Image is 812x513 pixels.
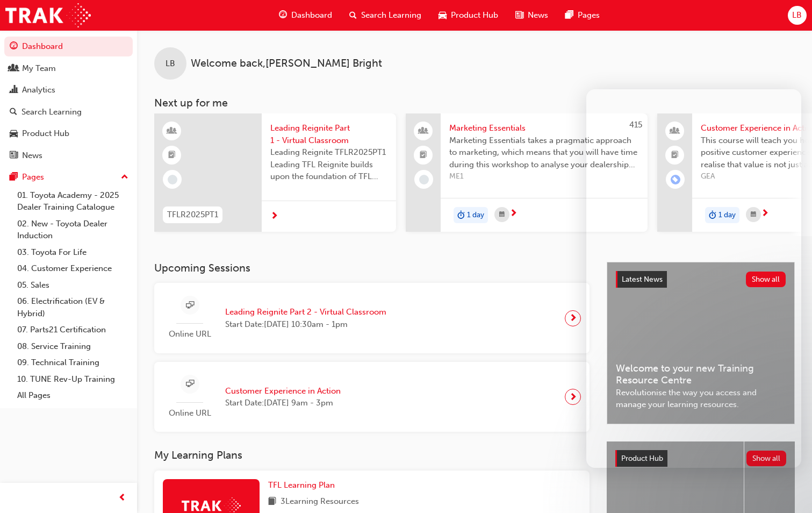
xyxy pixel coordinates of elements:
span: prev-icon [118,491,126,505]
iframe: Intercom live chat [775,476,801,502]
h3: Next up for me [137,97,812,109]
span: Leading Reignite Part 2 - Virtual Classroom [225,306,386,318]
span: people-icon [420,124,427,138]
span: Marketing Essentials takes a pragmatic approach to marketing, which means that you will have time... [449,134,639,171]
a: TFLR2025PT1Leading Reignite Part 1 - Virtual ClassroomLeading Reignite TFLR2025PT1 Leading TFL Re... [154,113,396,232]
span: LB [166,58,175,70]
button: Pages [4,167,133,187]
span: calendar-icon [499,208,505,222]
span: next-icon [569,389,577,404]
span: Search Learning [361,9,421,22]
button: LB [788,6,807,25]
span: Online URL [163,407,217,419]
a: news-iconNews [507,4,557,26]
span: news-icon [515,9,523,22]
span: Dashboard [291,9,332,22]
div: Analytics [22,84,55,96]
span: learningResourceType_INSTRUCTOR_LED-icon [168,124,176,138]
span: Online URL [163,328,217,340]
a: 06. Electrification (EV & Hybrid) [13,293,133,322]
div: Pages [22,171,44,183]
span: learningRecordVerb_NONE-icon [168,175,177,184]
span: Start Date: [DATE] 9am - 3pm [225,397,341,409]
a: 09. Technical Training [13,354,133,371]
a: guage-iconDashboard [270,4,341,26]
div: Product Hub [22,127,69,140]
a: 415Marketing EssentialsMarketing Essentials takes a pragmatic approach to marketing, which means ... [406,113,648,232]
a: car-iconProduct Hub [430,4,507,26]
span: Start Date: [DATE] 10:30am - 1pm [225,318,386,331]
a: 10. TUNE Rev-Up Training [13,371,133,388]
button: DashboardMy TeamAnalyticsSearch LearningProduct HubNews [4,34,133,167]
span: Welcome back , [PERSON_NAME] Bright [191,58,382,70]
div: My Team [22,62,56,75]
span: book-icon [268,495,276,509]
a: All Pages [13,387,133,404]
span: Pages [578,9,600,22]
span: booktick-icon [420,148,427,162]
span: guage-icon [10,42,18,52]
a: My Team [4,59,133,79]
a: 08. Service Training [13,338,133,355]
a: 03. Toyota For Life [13,244,133,261]
span: sessionType_ONLINE_URL-icon [186,377,194,391]
span: car-icon [10,129,18,139]
a: TFL Learning Plan [268,479,339,491]
span: pages-icon [10,173,18,182]
span: Marketing Essentials [449,122,639,134]
span: LB [792,9,802,22]
a: 01. Toyota Academy - 2025 Dealer Training Catalogue [13,187,133,216]
span: next-icon [270,212,278,222]
a: Online URLLeading Reignite Part 2 - Virtual ClassroomStart Date:[DATE] 10:30am - 1pm [163,291,581,345]
span: booktick-icon [168,148,176,162]
span: Leading Reignite Part 1 - Virtual Classroom [270,122,387,146]
span: pages-icon [565,9,573,22]
span: Product Hub [451,9,498,22]
span: next-icon [569,311,577,326]
a: News [4,146,133,166]
h3: Upcoming Sessions [154,262,590,274]
a: 04. Customer Experience [13,260,133,277]
span: News [528,9,548,22]
img: Trak [5,3,91,27]
h3: My Learning Plans [154,449,590,461]
span: TFL Learning Plan [268,480,335,490]
a: Product Hub [4,124,133,144]
span: 1 day [467,209,484,222]
span: people-icon [10,64,18,74]
a: Online URLCustomer Experience in ActionStart Date:[DATE] 9am - 3pm [163,370,581,424]
span: next-icon [509,209,518,219]
span: sessionType_ONLINE_URL-icon [186,299,194,312]
span: Leading Reignite TFLR2025PT1 Leading TFL Reignite builds upon the foundation of TFL Reignite, rea... [270,146,387,183]
a: 02. New - Toyota Dealer Induction [13,216,133,244]
span: car-icon [439,9,447,22]
iframe: Intercom live chat [586,89,801,468]
a: pages-iconPages [557,4,608,26]
span: news-icon [10,151,18,161]
div: Search Learning [21,106,82,118]
span: Customer Experience in Action [225,385,341,397]
a: Analytics [4,80,133,100]
span: up-icon [121,170,128,184]
a: Dashboard [4,37,133,56]
span: TFLR2025PT1 [167,209,218,221]
a: 07. Parts21 Certification [13,322,133,338]
a: Search Learning [4,102,133,122]
span: learningRecordVerb_NONE-icon [419,175,429,184]
span: guage-icon [279,9,287,22]
div: News [22,149,42,162]
a: search-iconSearch Learning [341,4,430,26]
span: duration-icon [457,208,465,222]
span: 3 Learning Resources [281,495,359,509]
span: search-icon [349,9,357,22]
a: 05. Sales [13,277,133,294]
span: ME1 [449,170,639,183]
span: chart-icon [10,85,18,95]
span: search-icon [10,108,17,117]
